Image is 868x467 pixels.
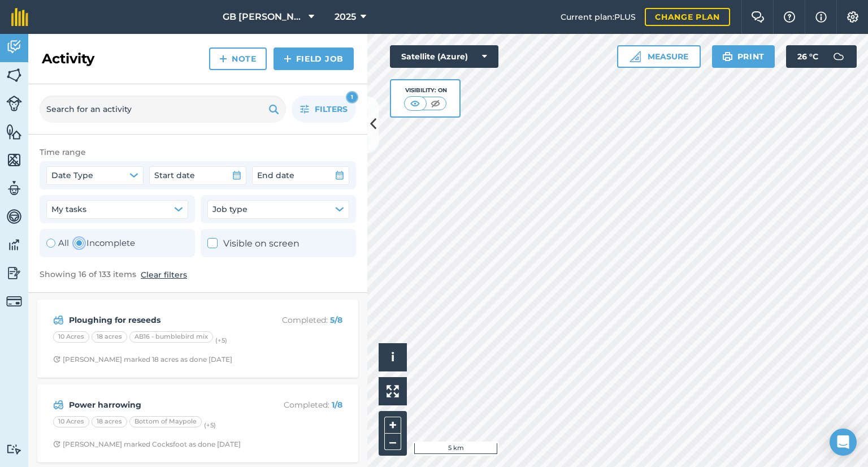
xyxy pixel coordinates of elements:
img: A question mark icon [783,11,796,23]
a: Ploughing for reseedsCompleted: 5/810 Acres18 acresAB16 - bumblebird mix(+5)Clock with arrow poin... [44,306,351,371]
span: Filters [315,103,348,115]
img: Clock with arrow pointing clockwise [53,356,60,363]
div: 1 [346,91,358,103]
div: [PERSON_NAME] marked 18 acres as done [DATE] [53,355,232,364]
button: i [379,343,407,371]
button: Satellite (Azure) [390,45,498,68]
a: Change plan [645,8,730,26]
label: Incomplete [75,236,135,250]
div: Open Intercom Messenger [830,429,857,456]
div: AB16 - bumblebird mix [129,331,213,343]
img: Clock with arrow pointing clockwise [53,440,60,448]
img: svg+xml;base64,PHN2ZyB4bWxucz0iaHR0cDovL3d3dy53My5vcmcvMjAwMC9zdmciIHdpZHRoPSI1NiIgaGVpZ2h0PSI2MC... [6,67,22,84]
img: svg+xml;base64,PD94bWwgdmVyc2lvbj0iMS4wIiBlbmNvZGluZz0idXRmLTgiPz4KPCEtLSBHZW5lcmF0b3I6IEFkb2JlIE... [53,398,64,412]
p: Completed : [253,399,342,411]
img: fieldmargin Logo [11,8,28,26]
span: Job type [212,203,248,215]
img: svg+xml;base64,PD94bWwgdmVyc2lvbj0iMS4wIiBlbmNvZGluZz0idXRmLTgiPz4KPCEtLSBHZW5lcmF0b3I6IEFkb2JlIE... [6,96,22,111]
img: svg+xml;base64,PD94bWwgdmVyc2lvbj0iMS4wIiBlbmNvZGluZz0idXRmLTgiPz4KPCEtLSBHZW5lcmF0b3I6IEFkb2JlIE... [6,265,22,282]
div: Time range [40,146,356,158]
div: Bottom of Maypole [129,416,202,427]
button: Measure [617,45,701,68]
strong: Ploughing for reseeds [69,314,248,326]
a: Field Job [274,47,354,70]
button: 26 °C [786,45,857,68]
span: End date [257,169,294,181]
div: 10 Acres [53,331,89,343]
img: svg+xml;base64,PD94bWwgdmVyc2lvbj0iMS4wIiBlbmNvZGluZz0idXRmLTgiPz4KPCEtLSBHZW5lcmF0b3I6IEFkb2JlIE... [6,444,22,455]
div: 18 acres [92,416,127,427]
img: svg+xml;base64,PD94bWwgdmVyc2lvbj0iMS4wIiBlbmNvZGluZz0idXRmLTgiPz4KPCEtLSBHZW5lcmF0b3I6IEFkb2JlIE... [53,313,64,327]
img: svg+xml;base64,PD94bWwgdmVyc2lvbj0iMS4wIiBlbmNvZGluZz0idXRmLTgiPz4KPCEtLSBHZW5lcmF0b3I6IEFkb2JlIE... [6,208,22,225]
img: Ruler icon [630,51,641,62]
img: Four arrows, one pointing top left, one top right, one bottom right and the last bottom left [387,385,399,397]
img: svg+xml;base64,PHN2ZyB4bWxucz0iaHR0cDovL3d3dy53My5vcmcvMjAwMC9zdmciIHdpZHRoPSI1MCIgaGVpZ2h0PSI0MC... [408,98,422,109]
small: (+ 5 ) [204,421,216,429]
span: Showing 16 of 133 items [40,269,136,281]
small: (+ 5 ) [215,336,227,344]
a: Note [209,47,267,70]
button: – [384,434,401,450]
div: 10 Acres [53,416,89,427]
button: Print [712,45,775,68]
img: svg+xml;base64,PHN2ZyB4bWxucz0iaHR0cDovL3d3dy53My5vcmcvMjAwMC9zdmciIHdpZHRoPSI1MCIgaGVpZ2h0PSI0MC... [428,98,442,109]
label: All [46,236,69,250]
button: Job type [207,200,349,218]
span: Start date [154,169,195,181]
span: Date Type [51,169,93,181]
img: svg+xml;base64,PD94bWwgdmVyc2lvbj0iMS4wIiBlbmNvZGluZz0idXRmLTgiPz4KPCEtLSBHZW5lcmF0b3I6IEFkb2JlIE... [6,180,22,197]
img: svg+xml;base64,PHN2ZyB4bWxucz0iaHR0cDovL3d3dy53My5vcmcvMjAwMC9zdmciIHdpZHRoPSIxNCIgaGVpZ2h0PSIyNC... [219,52,227,66]
img: svg+xml;base64,PHN2ZyB4bWxucz0iaHR0cDovL3d3dy53My5vcmcvMjAwMC9zdmciIHdpZHRoPSIxNCIgaGVpZ2h0PSIyNC... [284,52,292,66]
p: Completed : [253,314,342,326]
span: 2025 [335,10,356,24]
button: + [384,417,401,434]
label: Visible on screen [207,236,300,251]
button: End date [252,166,349,184]
div: Visibility: On [404,86,447,95]
img: svg+xml;base64,PD94bWwgdmVyc2lvbj0iMS4wIiBlbmNvZGluZz0idXRmLTgiPz4KPCEtLSBHZW5lcmF0b3I6IEFkb2JlIE... [827,45,850,68]
img: A cog icon [846,11,860,23]
div: [PERSON_NAME] marked Cocksfoot as done [DATE] [53,440,241,449]
span: My tasks [51,203,86,215]
div: Toggle Activity [46,236,135,250]
a: Power harrowingCompleted: 1/810 Acres18 acresBottom of Maypole(+5)Clock with arrow pointing clock... [44,391,351,456]
button: My tasks [46,200,188,218]
strong: 5 / 8 [330,315,342,325]
button: Date Type [46,166,144,184]
img: Two speech bubbles overlapping with the left bubble in the forefront [751,11,765,23]
img: svg+xml;base64,PHN2ZyB4bWxucz0iaHR0cDovL3d3dy53My5vcmcvMjAwMC9zdmciIHdpZHRoPSIxNyIgaGVpZ2h0PSIxNy... [815,10,827,24]
span: Current plan : PLUS [561,11,636,23]
span: 26 ° C [797,45,818,68]
img: svg+xml;base64,PHN2ZyB4bWxucz0iaHR0cDovL3d3dy53My5vcmcvMjAwMC9zdmciIHdpZHRoPSIxOSIgaGVpZ2h0PSIyNC... [268,102,279,116]
div: 18 acres [92,331,127,343]
strong: 1 / 8 [332,400,342,410]
img: svg+xml;base64,PHN2ZyB4bWxucz0iaHR0cDovL3d3dy53My5vcmcvMjAwMC9zdmciIHdpZHRoPSI1NiIgaGVpZ2h0PSI2MC... [6,123,22,140]
input: Search for an activity [40,96,286,123]
img: svg+xml;base64,PD94bWwgdmVyc2lvbj0iMS4wIiBlbmNvZGluZz0idXRmLTgiPz4KPCEtLSBHZW5lcmF0b3I6IEFkb2JlIE... [6,236,22,253]
button: Filters [292,96,356,123]
button: Start date [149,166,246,184]
span: i [391,350,394,364]
img: svg+xml;base64,PD94bWwgdmVyc2lvbj0iMS4wIiBlbmNvZGluZz0idXRmLTgiPz4KPCEtLSBHZW5lcmF0b3I6IEFkb2JlIE... [6,38,22,55]
img: svg+xml;base64,PHN2ZyB4bWxucz0iaHR0cDovL3d3dy53My5vcmcvMjAwMC9zdmciIHdpZHRoPSIxOSIgaGVpZ2h0PSIyNC... [722,50,733,63]
h2: Activity [42,50,94,68]
strong: Power harrowing [69,399,248,411]
img: svg+xml;base64,PHN2ZyB4bWxucz0iaHR0cDovL3d3dy53My5vcmcvMjAwMC9zdmciIHdpZHRoPSI1NiIgaGVpZ2h0PSI2MC... [6,152,22,168]
span: GB [PERSON_NAME] Farms [223,10,304,24]
button: Clear filters [141,269,187,281]
img: svg+xml;base64,PD94bWwgdmVyc2lvbj0iMS4wIiBlbmNvZGluZz0idXRmLTgiPz4KPCEtLSBHZW5lcmF0b3I6IEFkb2JlIE... [6,293,22,309]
